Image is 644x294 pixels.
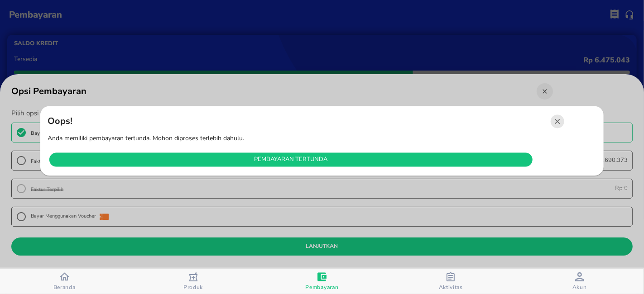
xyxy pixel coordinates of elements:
[53,284,76,291] span: Beranda
[572,284,587,291] span: Akun
[54,155,528,165] span: Pembayaran Tertunda
[48,114,551,129] h5: Oops!
[48,134,596,143] p: Anda memiliki pembayaran tertunda. Mohon diproses terlebih dahulu.
[183,284,203,291] span: Produk
[306,284,339,291] span: Pembayaran
[439,284,463,291] span: Aktivitas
